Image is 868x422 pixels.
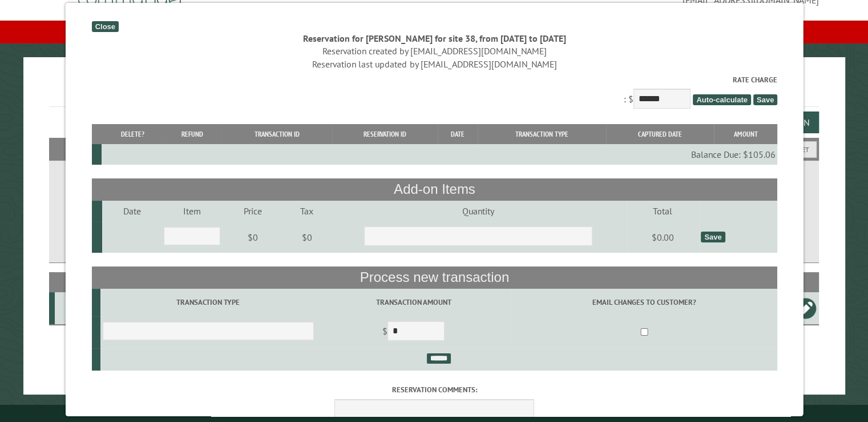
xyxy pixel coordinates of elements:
[477,124,605,144] th: Transaction Type
[102,201,162,221] td: Date
[91,266,777,288] th: Process new transaction
[55,272,100,292] th: Site
[753,94,777,105] span: Save
[332,124,437,144] th: Reservation ID
[91,58,777,70] div: Reservation last updated by [EMAIL_ADDRESS][DOMAIN_NAME]
[49,75,819,107] h1: Reservations
[283,221,330,253] td: $0
[221,124,332,144] th: Transaction ID
[162,201,221,221] td: Item
[163,124,221,144] th: Refund
[91,384,777,395] label: Reservation comments:
[102,297,314,308] label: Transaction Type
[370,409,499,417] small: © Campground Commander LLC. All rights reserved.
[59,302,98,314] div: 38
[317,297,509,308] label: Transaction Amount
[713,124,777,144] th: Amount
[91,21,118,32] div: Close
[512,297,775,308] label: Email changes to customer?
[626,221,699,253] td: $0.00
[221,221,283,253] td: $0
[91,32,777,45] div: Reservation for [PERSON_NAME] for site 38, from [DATE] to [DATE]
[101,124,163,144] th: Delete?
[692,94,750,105] span: Auto-calculate
[605,124,713,144] th: Captured Date
[91,74,777,85] label: Rate Charge
[626,201,699,221] td: Total
[101,144,777,165] td: Balance Due: $105.06
[316,316,511,348] td: $
[91,45,777,57] div: Reservation created by [EMAIL_ADDRESS][DOMAIN_NAME]
[437,124,478,144] th: Date
[91,74,777,112] div: : $
[700,232,724,242] div: Save
[330,201,625,221] td: Quantity
[49,138,819,160] h2: Filters
[91,178,777,200] th: Add-on Items
[221,201,283,221] td: Price
[283,201,330,221] td: Tax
